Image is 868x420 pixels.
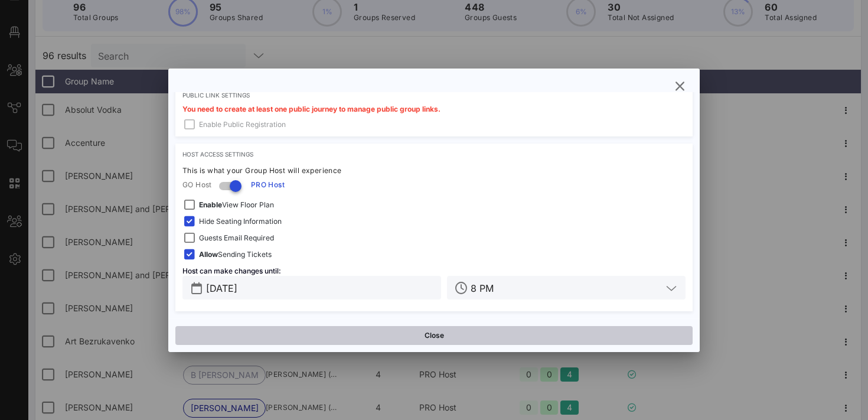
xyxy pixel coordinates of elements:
[199,200,222,209] strong: Enable
[175,326,693,345] button: Close
[199,232,274,244] span: Guests Email Required
[199,199,274,211] span: View Floor Plan
[182,179,212,191] span: GO Host
[182,165,686,177] div: This is what your Group Host will experience
[199,250,218,259] strong: Allow
[471,280,662,295] input: Time
[251,179,285,191] span: PRO Host
[199,249,272,261] span: Sending Tickets
[199,216,282,227] span: Hide Seating Information
[182,151,686,158] div: Host Access Settings
[182,105,440,113] span: You need to create at least one public journey to manage public group links.
[182,92,686,99] div: Public Link Settings
[191,282,202,294] button: prepend icon
[182,266,281,275] span: Host can make changes until:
